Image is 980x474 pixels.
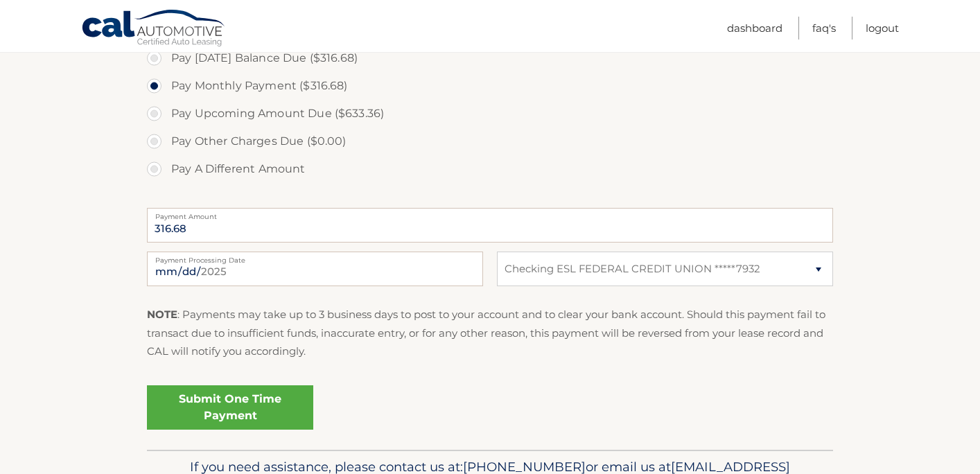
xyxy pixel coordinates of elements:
[147,306,833,360] p: : Payments may take up to 3 business days to post to your account and to clear your bank account....
[147,252,483,263] label: Payment Processing Date
[147,208,833,243] input: Payment Amount
[147,385,313,430] a: Submit One Time Payment
[147,72,833,100] label: Pay Monthly Payment ($316.68)
[147,155,833,183] label: Pay A Different Amount
[147,308,177,321] strong: NOTE
[81,9,227,49] a: Cal Automotive
[812,17,836,39] a: FAQ's
[727,17,782,39] a: Dashboard
[147,208,833,219] label: Payment Amount
[147,44,833,72] label: Pay [DATE] Balance Due ($316.68)
[147,128,833,155] label: Pay Other Charges Due ($0.00)
[866,17,899,39] a: Logout
[147,252,483,286] input: Payment Date
[147,100,833,128] label: Pay Upcoming Amount Due ($633.36)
